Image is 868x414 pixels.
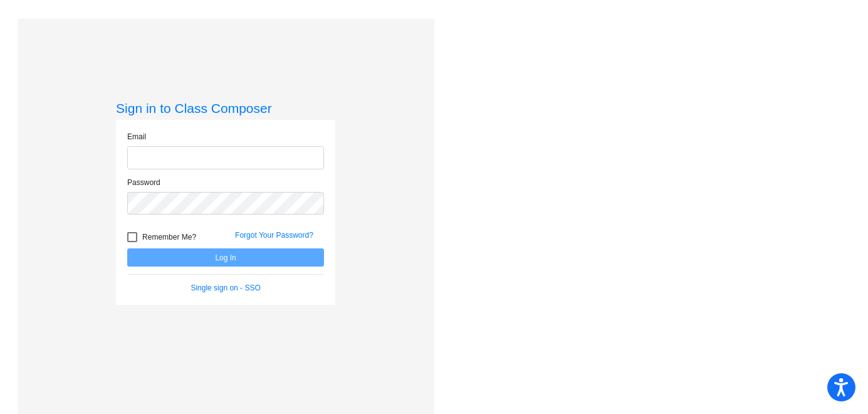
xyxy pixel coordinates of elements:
[127,177,160,188] label: Password
[235,231,313,240] a: Forgot Your Password?
[191,284,260,292] a: Single sign on - SSO
[127,131,146,142] label: Email
[127,248,324,267] button: Log In
[142,230,196,245] span: Remember Me?
[116,100,335,116] h3: Sign in to Class Composer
